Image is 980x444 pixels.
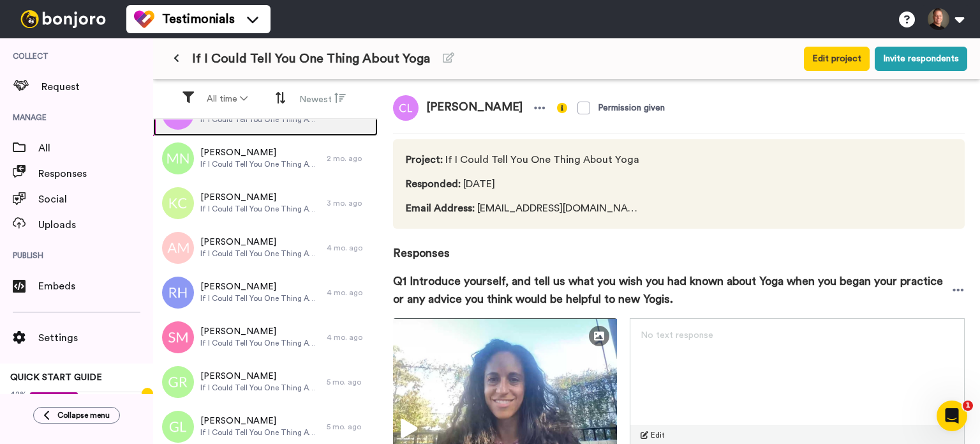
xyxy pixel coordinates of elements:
span: Settings [38,330,153,346]
span: If I Could Tell You One Thing About Yoga [200,204,320,214]
span: [PERSON_NAME] [200,415,320,427]
span: [EMAIL_ADDRESS][DOMAIN_NAME] [406,201,643,216]
div: 4 mo. ago [327,243,371,253]
span: All [38,141,153,156]
span: If I Could Tell You One Thing About Yoga [200,159,320,169]
span: Responded : [406,179,461,189]
img: kc.png [162,187,194,219]
span: Uploads [38,217,153,233]
span: [PERSON_NAME] [200,146,320,159]
button: Collapse menu [33,407,120,424]
img: cl.png [393,95,419,121]
div: 5 mo. ago [327,422,371,432]
span: 42% [10,389,27,399]
img: rh.png [162,277,194,309]
span: [PERSON_NAME] [200,325,320,338]
img: am.png [162,232,194,264]
span: [PERSON_NAME] [200,280,320,293]
img: sm.png [162,321,194,353]
span: 1 [963,401,973,411]
span: [PERSON_NAME] [200,191,320,204]
button: All time [199,88,255,111]
span: If I Could Tell You One Thing About Yoga [200,383,320,393]
img: bj-logo-header-white.svg [15,10,111,28]
span: If I Could Tell You One Thing About Yoga [200,293,320,303]
a: [PERSON_NAME]If I Could Tell You One Thing About Yoga4 mo. ago [153,226,378,270]
span: Q1 Introduce yourself, and tell us what you wish you had known about Yoga when you began your pra... [393,272,952,308]
img: info-yellow.svg [557,103,567,113]
span: [DATE] [406,176,643,192]
iframe: Intercom live chat [937,401,967,431]
div: Tooltip anchor [142,388,153,399]
span: [PERSON_NAME] [419,95,530,121]
span: Testimonials [162,10,235,28]
a: [PERSON_NAME]If I Could Tell You One Thing About Yoga4 mo. ago [153,270,378,315]
div: Permission given [598,102,665,114]
div: 4 mo. ago [327,332,371,342]
span: [PERSON_NAME] [200,236,320,249]
img: gl.png [162,411,194,443]
button: Edit project [804,47,870,71]
span: If I Could Tell You One Thing About Yoga [200,114,320,125]
span: Responses [393,229,965,262]
span: Social [38,192,153,207]
button: Newest [292,87,353,111]
div: 3 mo. ago [327,198,371,208]
span: If I Could Tell You One Thing About Yoga [406,152,643,167]
img: mn.png [162,142,194,174]
img: tm-color.svg [134,9,154,29]
span: Embeds [38,279,153,294]
span: Email Address : [406,203,475,213]
div: 5 mo. ago [327,377,371,387]
a: [PERSON_NAME]If I Could Tell You One Thing About Yoga4 mo. ago [153,315,378,360]
div: 4 mo. ago [327,287,371,298]
span: If I Could Tell You One Thing About Yoga [200,427,320,438]
img: gr.png [162,366,194,398]
span: QUICK START GUIDE [10,373,102,382]
button: Invite respondents [875,47,967,71]
span: No text response [641,331,713,340]
span: Edit [651,430,665,440]
span: Collapse menu [57,410,110,420]
span: If I Could Tell You One Thing About Yoga [192,50,430,68]
a: [PERSON_NAME]If I Could Tell You One Thing About Yoga5 mo. ago [153,360,378,404]
span: If I Could Tell You One Thing About Yoga [200,338,320,348]
a: [PERSON_NAME]If I Could Tell You One Thing About Yoga2 mo. ago [153,136,378,181]
span: Request [41,79,153,95]
a: [PERSON_NAME]If I Could Tell You One Thing About Yoga3 mo. ago [153,181,378,226]
div: 2 mo. ago [327,153,371,164]
span: Responses [38,166,153,181]
span: If I Could Tell You One Thing About Yoga [200,249,320,259]
span: Project : [406,155,443,165]
span: [PERSON_NAME] [200,370,320,383]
